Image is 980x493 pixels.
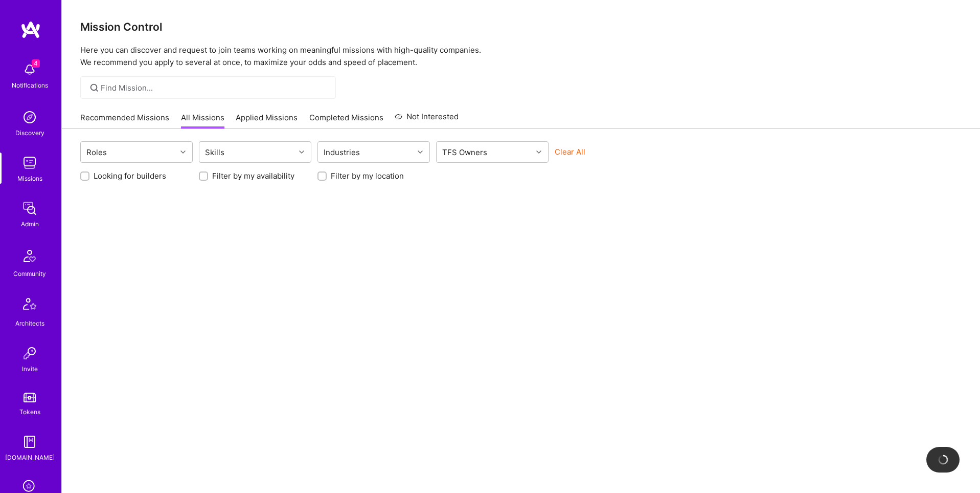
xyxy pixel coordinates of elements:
[19,107,40,127] img: discovery
[202,145,227,160] div: Skills
[5,452,55,463] div: [DOMAIN_NAME]
[19,153,40,173] img: teamwork
[101,82,328,93] input: Find Mission...
[13,268,46,279] div: Community
[181,112,224,129] a: All Missions
[19,343,40,363] img: Invite
[80,112,169,129] a: Recommended Missions
[19,432,40,452] img: guide book
[418,149,423,155] i: icon Chevron
[938,454,949,465] img: loading
[94,170,166,181] label: Looking for builders
[88,82,100,94] i: icon SearchGrey
[12,80,48,91] div: Notifications
[321,145,362,160] div: Industries
[22,363,38,374] div: Invite
[24,393,36,402] img: tokens
[236,112,298,129] a: Applied Missions
[80,20,962,33] h3: Mission Control
[19,198,40,219] img: admin teamwork
[19,406,40,417] div: Tokens
[20,20,41,39] img: logo
[19,59,40,80] img: bell
[299,149,304,155] i: icon Chevron
[15,318,44,329] div: Architects
[212,170,294,181] label: Filter by my availability
[15,127,44,138] div: Discovery
[17,244,42,268] img: Community
[17,293,42,318] img: Architects
[395,111,459,129] a: Not Interested
[17,173,42,184] div: Missions
[309,112,383,129] a: Completed Missions
[84,145,109,160] div: Roles
[21,219,39,229] div: Admin
[32,59,40,68] span: 4
[80,44,962,69] p: Here you can discover and request to join teams working on meaningful missions with high-quality ...
[555,146,585,157] button: Clear All
[440,145,490,160] div: TFS Owners
[331,170,404,181] label: Filter by my location
[536,149,541,155] i: icon Chevron
[180,149,186,155] i: icon Chevron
